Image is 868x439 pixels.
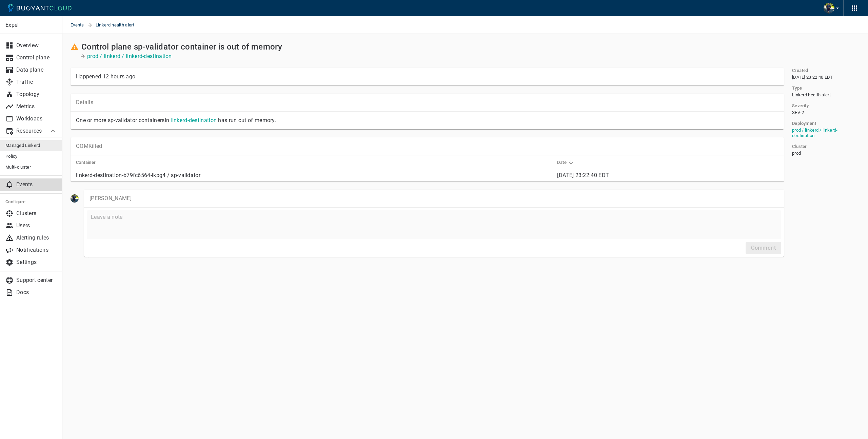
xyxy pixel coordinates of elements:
[16,259,57,266] p: Settings
[16,277,57,284] p: Support center
[76,99,778,106] p: Details
[71,16,87,34] a: Events
[557,172,609,178] span: Tue, 26 Aug 2025 03:22:40 UTC
[16,42,57,49] p: Overview
[171,117,217,123] a: linkerd-destination
[16,91,57,98] p: Topology
[792,110,804,115] span: SEV-2
[71,194,79,203] img: bjorn.stange@expel.io
[16,181,57,188] p: Events
[792,75,833,80] span: [DATE] 23:22:40 EDT
[16,54,57,61] p: Control plane
[5,199,57,205] h5: Configure
[16,79,57,85] p: Traffic
[16,234,57,241] p: Alerting rules
[81,42,282,52] h2: Control plane sp-validator container is out of memory
[16,222,57,229] p: Users
[792,85,802,91] h5: Type
[792,92,831,98] span: Linkerd health alert
[824,3,834,14] img: Bjorn Stange
[87,53,172,60] a: prod / linkerd / linkerd-destination
[96,16,142,34] span: Linkerd health alert
[76,117,778,124] p: One or more sp-validator containers in has run out of memory.
[792,151,801,156] span: prod
[5,165,57,170] span: Multi-cluster
[16,115,57,122] p: Workloads
[792,121,816,126] h5: Deployment
[103,73,136,80] relative-time: 12 hours ago
[76,73,135,80] div: Happened
[16,128,43,134] p: Resources
[5,154,57,159] span: Policy
[792,128,838,138] a: prod / linkerd / linkerd-destination
[16,210,57,217] p: Clusters
[16,247,57,253] p: Notifications
[76,143,102,150] p: OOMKilled
[792,144,807,149] h5: Cluster
[792,103,809,109] h5: Severity
[16,289,57,296] p: Docs
[76,172,552,179] p: linkerd-destination-b79fc6564-lkpg4 / sp-validator
[557,159,575,166] span: Date
[76,160,96,165] h5: Container
[76,159,105,166] span: Container
[5,143,57,148] span: Managed Linkerd
[16,66,57,73] p: Data plane
[16,103,57,110] p: Metrics
[792,68,808,73] h5: Created
[557,160,567,165] h5: Date
[5,22,57,28] p: Expel
[90,195,778,202] p: [PERSON_NAME]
